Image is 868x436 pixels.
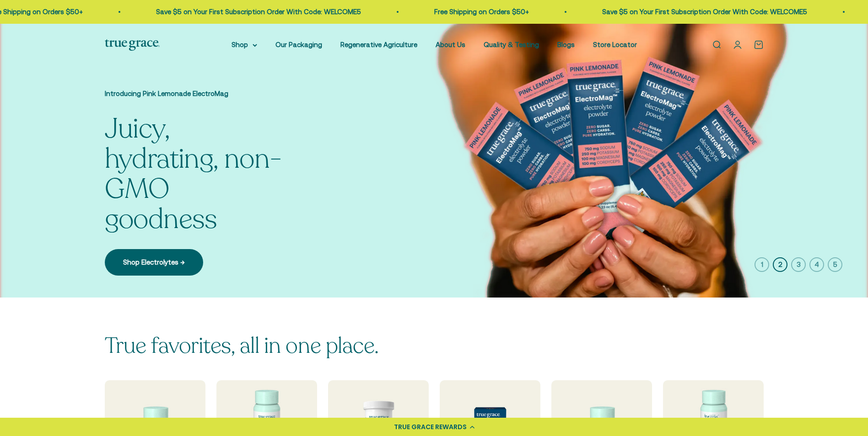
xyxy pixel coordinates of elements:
[755,257,769,272] button: 1
[557,41,575,48] a: Blogs
[436,41,465,48] a: About Us
[105,249,203,276] a: Shop Electrolytes →
[232,39,257,50] summary: Shop
[394,422,467,432] div: TRUE GRACE REWARDS
[275,41,322,48] a: Our Packaging
[525,6,730,17] p: Save $5 on Your First Subscription Order With Code: WELCOME5
[773,257,787,272] button: 2
[105,88,288,99] p: Introducing Pink Lemonade ElectroMag
[357,8,452,16] a: Free Shipping on Orders $50+
[809,257,824,272] button: 4
[593,41,637,48] a: Store Locator
[340,41,417,48] a: Regenerative Agriculture
[791,257,806,272] button: 3
[105,110,282,238] split-lines: Juicy, hydrating, non-GMO goodness
[105,331,379,361] split-lines: True favorites, all in one place.
[79,6,284,17] p: Save $5 on Your First Subscription Order With Code: WELCOME5
[828,257,842,272] button: 5
[484,41,539,48] a: Quality & Testing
